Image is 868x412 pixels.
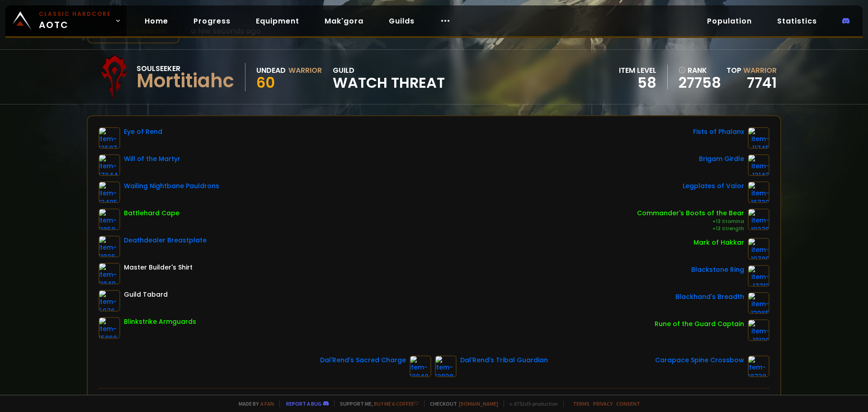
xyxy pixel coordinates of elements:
img: item-13142 [748,154,769,176]
div: Dal'Rend's Tribal Guardian [460,355,548,365]
a: Guilds [382,12,422,30]
div: 58 [619,76,656,90]
div: Eye of Rend [124,127,162,137]
img: item-11745 [748,127,769,149]
img: item-11840 [99,263,120,284]
img: item-12939 [435,355,457,377]
span: AOTC [39,10,111,32]
div: Top [726,65,777,76]
img: item-18738 [748,355,769,377]
a: Population [700,12,759,30]
div: Battlehard Cape [124,208,179,218]
a: Statistics [770,12,824,30]
div: item level [619,65,656,76]
span: Watch Threat [333,76,445,90]
a: Report a bug [286,400,321,407]
a: Privacy [593,400,613,407]
img: item-13405 [99,181,120,203]
small: Classic Hardcore [39,10,111,18]
img: item-17713 [748,265,769,287]
div: guild [333,65,445,90]
img: item-12940 [410,355,431,377]
div: Commander's Boots of the Bear [637,208,744,218]
span: 60 [256,72,275,93]
span: Warrior [743,65,777,76]
div: Will of the Martyr [124,154,180,164]
img: item-11926 [99,236,120,257]
img: item-12587 [99,127,120,149]
div: +13 Strength [637,225,744,232]
span: Checkout [424,400,498,407]
img: item-17044 [99,154,120,176]
a: Mak'gora [317,12,371,30]
div: Dal'Rend's Sacred Charge [320,355,406,365]
a: Buy me a coffee [374,400,419,407]
span: Support me, [334,400,419,407]
div: Blackstone Ring [691,265,744,275]
div: Mortitiahc [137,74,234,88]
div: Master Builder's Shirt [124,263,193,272]
img: item-11858 [99,208,120,230]
img: item-13965 [748,292,769,314]
span: v. d752d5 - production [504,400,558,407]
a: Equipment [249,12,307,30]
a: [DOMAIN_NAME] [459,400,498,407]
div: Blackhand's Breadth [675,292,744,302]
a: a fan [260,400,274,407]
div: Guild Tabard [124,290,168,299]
div: Legplates of Valor [683,181,744,191]
a: Consent [616,400,640,407]
a: Home [137,12,175,30]
a: Classic HardcoreAOTC [5,5,127,36]
span: Made by [233,400,274,407]
div: Warrior [288,65,322,76]
div: rank [679,65,721,76]
div: Carapace Spine Crossbow [655,355,744,365]
div: Wailing Nightbane Pauldrons [124,181,219,191]
div: +13 Stamina [637,218,744,225]
a: Terms [573,400,590,407]
div: Deathdealer Breastplate [124,236,207,245]
div: Soulseeker [137,63,234,74]
img: item-10376 [748,208,769,230]
a: 7741 [747,72,777,93]
a: Progress [186,12,238,30]
img: item-5976 [99,290,120,312]
div: Rune of the Guard Captain [655,319,744,329]
div: Brigam Girdle [699,154,744,164]
img: item-16732 [748,181,769,203]
div: Blinkstrike Armguards [124,317,196,327]
img: item-19120 [748,319,769,341]
a: 27758 [679,76,721,90]
div: Mark of Hakkar [693,238,744,247]
div: Fists of Phalanx [693,127,744,137]
img: item-10780 [748,238,769,260]
img: item-15860 [99,317,120,339]
div: Undead [256,65,286,76]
